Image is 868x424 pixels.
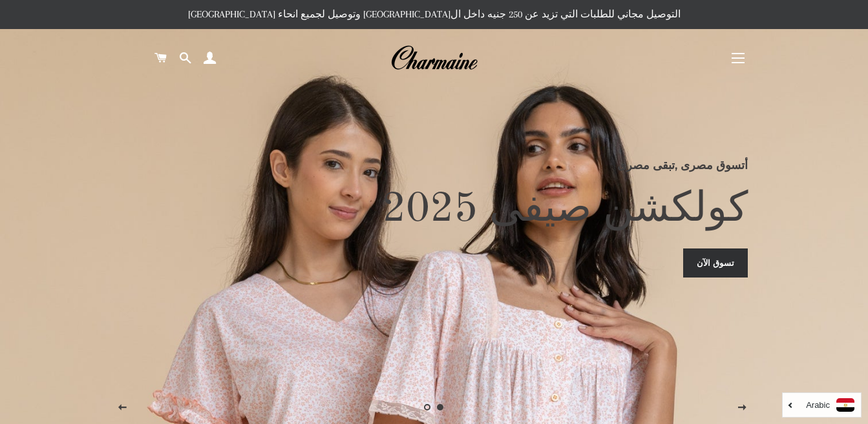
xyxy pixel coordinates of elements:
[120,184,748,236] h2: كولكشن صيفى 2025
[120,156,748,174] p: أتسوق مصرى ,تبقى مصرى
[390,44,478,72] img: Charmaine Egypt
[726,392,758,424] button: الصفحه التالية
[789,398,854,412] a: Arabic
[683,248,748,277] a: تسوق الآن
[106,392,138,424] button: الصفحه السابقة
[806,401,830,409] i: Arabic
[434,401,447,414] a: الصفحه 1current
[421,401,434,414] a: تحميل الصور 2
